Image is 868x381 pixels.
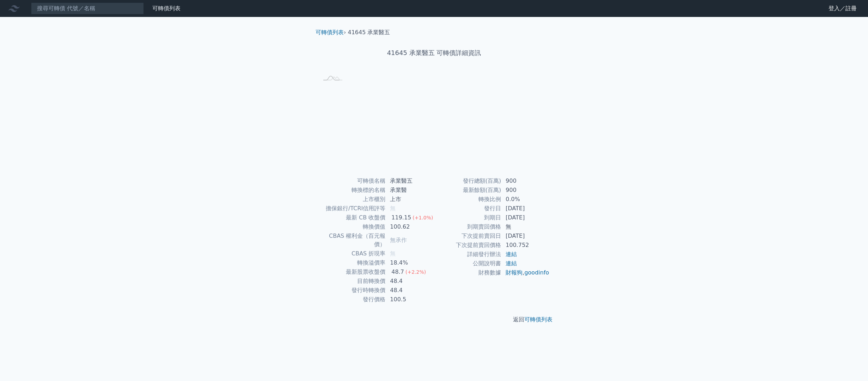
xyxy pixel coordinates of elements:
[386,222,434,231] td: 100.62
[310,48,558,58] h1: 41645 承業醫五 可轉債詳細資訊
[318,258,386,267] td: 轉換溢價率
[524,269,549,276] a: goodinfo
[318,277,386,286] td: 目前轉換價
[501,222,550,231] td: 無
[31,2,144,14] input: 搜尋可轉債 代號／名稱
[501,176,550,186] td: 900
[506,269,522,276] a: 財報狗
[386,277,434,286] td: 48.4
[318,213,386,222] td: 最新 CB 收盤價
[506,251,517,258] a: 連結
[501,186,550,195] td: 900
[390,250,396,257] span: 無
[524,316,552,323] a: 可轉債列表
[434,204,501,213] td: 發行日
[390,268,405,276] div: 48.7
[434,259,501,268] td: 公開說明書
[316,29,344,36] a: 可轉債列表
[434,222,501,231] td: 到期賣回價格
[434,195,501,204] td: 轉換比例
[386,195,434,204] td: 上市
[318,286,386,295] td: 發行時轉換價
[412,215,433,220] span: (+1.0%)
[386,186,434,195] td: 承業醫
[434,176,501,186] td: 發行總額(百萬)
[501,195,550,204] td: 0.0%
[348,28,390,37] li: 41645 承業醫五
[501,231,550,241] td: [DATE]
[501,241,550,250] td: 100.752
[386,286,434,295] td: 48.4
[316,28,346,37] li: ›
[434,231,501,241] td: 下次提前賣回日
[501,213,550,222] td: [DATE]
[501,204,550,213] td: [DATE]
[152,5,181,12] a: 可轉債列表
[434,268,501,277] td: 財務數據
[390,213,412,222] div: 119.15
[390,237,407,243] span: 無承作
[318,204,386,213] td: 擔保銀行/TCRI信用評等
[318,195,386,204] td: 上市櫃別
[318,186,386,195] td: 轉換標的名稱
[310,315,558,324] p: 返回
[318,249,386,258] td: CBAS 折現率
[318,295,386,304] td: 發行價格
[318,222,386,231] td: 轉換價值
[506,260,517,267] a: 連結
[386,295,434,304] td: 100.5
[318,231,386,249] td: CBAS 權利金（百元報價）
[434,213,501,222] td: 到期日
[386,176,434,186] td: 承業醫五
[823,3,862,14] a: 登入／註冊
[434,250,501,259] td: 詳細發行辦法
[501,268,550,277] td: ,
[434,186,501,195] td: 最新餘額(百萬)
[318,267,386,277] td: 最新股票收盤價
[386,258,434,267] td: 18.4%
[318,176,386,186] td: 可轉債名稱
[434,241,501,250] td: 下次提前賣回價格
[390,205,396,212] span: 無
[405,269,426,275] span: (+2.2%)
